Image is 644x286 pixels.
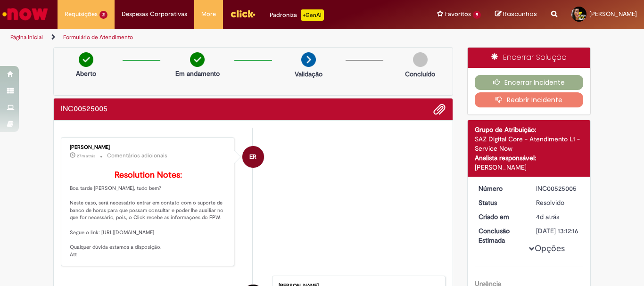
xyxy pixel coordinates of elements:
[77,153,95,159] span: 27m atrás
[433,103,446,115] button: Adicionar anexos
[77,153,95,159] time: 29/09/2025 13:24:50
[475,153,584,163] div: Analista responsável:
[61,105,107,114] h2: INC00525005 Histórico de tíquete
[503,9,537,18] span: Rascunhos
[295,69,322,79] p: Validação
[471,184,529,193] dt: Número
[76,69,96,78] p: Aberto
[468,48,591,68] div: Encerrar Solução
[475,134,584,153] div: SAZ Digital Core - Atendimento L1 - Service Now
[536,198,580,207] div: Resolvido
[63,33,133,41] a: Formulário de Atendimento
[536,184,580,193] div: INC00525005
[70,145,227,150] div: [PERSON_NAME]
[301,9,324,21] p: +GenAi
[301,52,316,67] img: arrow-next.png
[445,9,471,19] span: Favoritos
[7,29,422,46] ul: Trilhas de página
[475,75,584,90] button: Encerrar Incidente
[99,11,107,19] span: 2
[475,163,584,172] div: [PERSON_NAME]
[10,33,43,41] a: Página inicial
[230,7,256,21] img: click_logo_yellow_360x200.png
[536,212,559,221] span: 4d atrás
[413,52,428,67] img: img-circle-grey.png
[536,212,580,221] div: 26/09/2025 10:12:16
[270,9,324,21] div: Padroniza
[65,9,98,19] span: Requisições
[201,9,216,19] span: More
[79,52,93,67] img: check-circle-green.png
[589,10,637,18] span: [PERSON_NAME]
[475,125,584,134] div: Grupo de Atribuição:
[249,146,256,168] span: ER
[1,5,50,24] img: ServiceNow
[495,10,537,19] a: Rascunhos
[471,198,529,207] dt: Status
[242,146,264,168] div: Emerson Ribeiro
[122,9,187,19] span: Despesas Corporativas
[471,226,529,245] dt: Conclusão Estimada
[536,212,559,221] time: 26/09/2025 10:12:16
[115,170,182,180] b: Resolution Notes:
[190,52,205,67] img: check-circle-green.png
[536,226,580,236] div: [DATE] 13:12:16
[405,69,435,79] p: Concluído
[471,212,529,221] dt: Criado em
[475,92,584,107] button: Reabrir Incidente
[107,152,167,160] small: Comentários adicionais
[473,11,481,19] span: 9
[70,171,227,259] p: Boa tarde [PERSON_NAME], tudo bem? Neste caso, será necessário entrar em contato com o suporte de...
[175,69,220,78] p: Em andamento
